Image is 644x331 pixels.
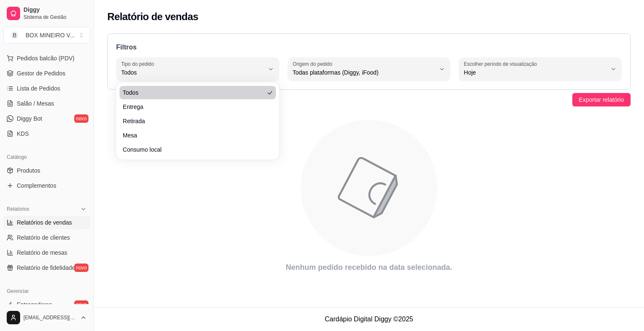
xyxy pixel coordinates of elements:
label: Tipo do pedido [121,60,157,67]
span: Mesa [123,131,264,140]
span: Entregadores [17,300,52,309]
span: Pedidos balcão (PDV) [17,54,75,62]
span: Relatório de clientes [17,233,70,242]
span: Entrega [123,103,264,111]
span: [EMAIL_ADDRESS][DOMAIN_NAME] [23,314,77,321]
span: Consumo local [123,145,264,154]
article: Nenhum pedido recebido na data selecionada. [107,261,631,273]
div: Gerenciar [3,284,90,298]
span: Hoje [464,68,607,77]
label: Origem do pedido [293,60,335,67]
label: Escolher período de visualização [464,60,540,67]
span: Produtos [17,166,40,175]
span: Diggy Bot [17,114,42,123]
span: Relatório de fidelidade [17,264,75,272]
footer: Cardápio Digital Diggy © 2025 [94,307,644,331]
h2: Relatório de vendas [107,10,198,23]
span: Exportar relatório [579,95,624,104]
span: Salão / Mesas [17,99,54,108]
span: Retirada [123,117,264,125]
span: Lista de Pedidos [17,84,60,93]
p: Filtros [116,42,622,52]
span: Relatórios de vendas [17,218,72,227]
span: Sistema de Gestão [23,14,87,21]
span: Relatório de mesas [17,248,68,257]
span: Todas plataformas (Diggy, iFood) [293,68,436,77]
span: Todos [121,68,264,77]
div: BOX MINEIRO V ... [26,31,75,39]
span: Gestor de Pedidos [17,69,65,78]
div: Catálogo [3,150,90,164]
span: Diggy [23,6,87,14]
span: B [10,31,19,39]
button: Select a team [3,27,90,44]
span: Relatórios [7,206,29,212]
span: Complementos [17,181,56,190]
span: KDS [17,129,29,138]
div: animation [107,115,631,261]
span: Todos [123,88,264,97]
